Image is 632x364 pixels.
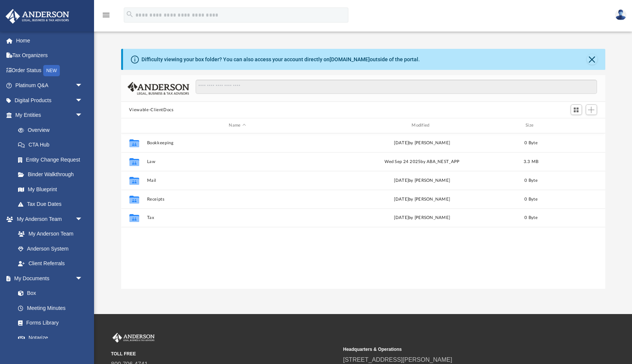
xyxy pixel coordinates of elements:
a: My Documentsarrow_drop_down [5,271,90,286]
div: Size [516,122,546,129]
div: Difficulty viewing your box folder? You can also access your account directly on outside of the p... [141,56,420,63]
a: Binder Walkthrough [11,167,94,182]
img: Anderson Advisors Platinum Portal [111,333,156,343]
a: [STREET_ADDRESS][PERSON_NAME] [343,356,452,363]
div: Name [146,122,328,129]
span: arrow_drop_down [75,211,90,227]
i: menu [102,11,111,20]
a: Entity Change Request [11,152,94,167]
div: Wed Sep 24 2025 by ABA_NEST_APP [331,158,513,165]
span: 0 Byte [524,178,538,182]
small: Headquarters & Operations [343,346,570,353]
span: 0 Byte [524,216,538,220]
a: Platinum Q&Aarrow_drop_down [5,78,94,93]
a: Home [5,33,94,48]
span: 0 Byte [524,140,538,145]
a: Anderson System [11,241,90,256]
a: Order StatusNEW [5,63,94,78]
a: CTA Hub [11,137,94,153]
button: Close [587,54,597,65]
a: Client Referrals [11,256,90,271]
a: Forms Library [11,316,87,331]
button: Tax [147,215,328,220]
a: Tax Due Dates [11,197,94,212]
button: Add [586,104,597,115]
button: Viewable-ClientDocs [129,107,173,113]
span: arrow_drop_down [75,93,90,108]
div: [DATE] by [PERSON_NAME] [331,214,513,221]
i: search [126,10,134,18]
img: User Pic [615,9,626,20]
button: Bookkeeping [147,140,328,145]
button: Mail [147,178,328,183]
div: id [124,122,143,129]
a: My Blueprint [11,182,90,197]
span: 0 Byte [524,197,538,201]
div: Modified [331,122,512,129]
span: arrow_drop_down [75,78,90,94]
input: Search files and folders [196,80,597,94]
div: id [549,122,602,129]
img: Anderson Advisors Platinum Portal [3,9,71,24]
a: My Anderson Teamarrow_drop_down [5,211,90,227]
button: Switch to Grid View [571,104,582,115]
a: Overview [11,122,94,137]
a: [DOMAIN_NAME] [330,56,370,62]
span: arrow_drop_down [75,271,90,286]
a: Meeting Minutes [11,301,90,316]
div: [DATE] by [PERSON_NAME] [331,177,513,184]
a: My Anderson Team [11,227,87,242]
button: Law [147,159,328,164]
span: arrow_drop_down [75,108,90,123]
a: Tax Organizers [5,48,94,63]
a: Notarize [11,330,90,345]
div: [DATE] by [PERSON_NAME] [331,196,513,202]
a: Digital Productsarrow_drop_down [5,93,94,108]
div: [DATE] by [PERSON_NAME] [331,139,513,146]
button: Receipts [147,197,328,202]
a: My Entitiesarrow_drop_down [5,108,94,123]
a: menu [102,14,111,20]
div: grid [121,133,605,289]
a: Box [11,286,87,301]
div: NEW [43,65,60,76]
small: TOLL FREE [111,350,338,357]
span: 3.3 MB [523,159,538,163]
